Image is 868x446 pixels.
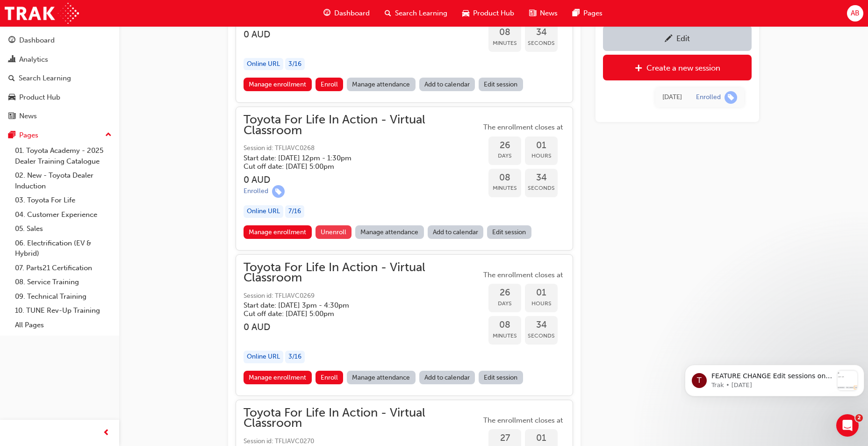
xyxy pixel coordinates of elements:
span: Product Hub [473,8,514,19]
span: 01 [525,288,558,298]
span: The enrollment closes at [481,270,565,281]
div: Dashboard [19,35,55,46]
a: 01. Toyota Academy - 2025 Dealer Training Catalogue [11,144,115,168]
span: learningRecordVerb_ENROLL-icon [272,185,285,198]
button: Toyota For Life In Action - Virtual ClassroomSession id: TFLIAVC0269Start date: [DATE] 3pm - 4:30... [244,262,565,388]
h3: 0 AUD [244,174,481,185]
span: news-icon [529,7,536,19]
div: Pages [19,130,38,141]
span: Days [488,151,521,161]
h5: Cut off date: [DATE] 5:00pm [244,309,466,318]
a: 06. Electrification (EV & Hybrid) [11,236,115,261]
a: Manage enrollment [244,371,312,384]
span: guage-icon [8,36,15,45]
a: Add to calendar [419,371,475,384]
a: 10. TUNE Rev-Up Training [11,303,115,318]
a: Manage attendance [347,371,416,384]
a: Search Learning [4,70,115,87]
a: Add to calendar [428,225,484,239]
span: prev-icon [103,427,110,439]
a: Dashboard [4,32,115,49]
a: 03. Toyota For Life [11,193,115,208]
span: 01 [525,433,558,444]
a: guage-iconDashboard [316,4,377,23]
span: Session id: TFLIAVC0269 [244,291,481,302]
a: News [4,108,115,125]
button: Pages [4,127,115,144]
a: pages-iconPages [565,4,610,23]
div: Wed Oct 01 2025 14:50:43 GMT+1000 (Australian Eastern Standard Time) [662,92,682,103]
button: DashboardAnalyticsSearch LearningProduct HubNews [4,30,115,127]
h5: Start date: [DATE] 3pm - 4:30pm [244,301,466,309]
a: Manage attendance [355,225,424,239]
img: Trak [5,3,79,24]
div: Analytics [19,54,48,65]
a: Edit session [479,371,523,384]
span: car-icon [8,94,15,102]
div: Product Hub [19,92,60,103]
span: pencil-icon [665,35,673,44]
span: 34 [525,320,558,331]
p: Message from Trak, sent 22w ago [30,35,152,43]
a: Product Hub [4,89,115,106]
span: plus-icon [635,64,643,73]
span: Minutes [488,183,521,194]
h3: 0 AUD [244,322,481,332]
a: 07. Parts21 Certification [11,261,115,275]
span: The enrollment closes at [481,415,565,426]
span: Hours [525,298,558,309]
span: Seconds [525,38,558,49]
button: Enroll [316,371,344,384]
a: 09. Technical Training [11,289,115,304]
div: Online URL [244,205,283,218]
div: 3 / 16 [285,351,305,363]
span: Unenroll [321,228,346,236]
span: The enrollment closes at [481,122,565,133]
a: 02. New - Toyota Dealer Induction [11,168,115,193]
span: Hours [525,151,558,161]
span: Dashboard [334,8,370,19]
span: search-icon [385,7,391,19]
div: Edit [676,34,690,43]
a: Manage enrollment [244,225,312,239]
div: 7 / 16 [285,205,304,218]
a: Edit session [479,78,523,91]
span: pages-icon [8,131,15,140]
div: Enrolled [696,93,721,102]
span: News [540,8,558,19]
a: 08. Service Training [11,275,115,289]
a: car-iconProduct Hub [455,4,522,23]
a: Analytics [4,51,115,68]
span: AB [851,8,860,19]
span: car-icon [462,7,469,19]
span: 01 [525,140,558,151]
a: Manage enrollment [244,78,312,91]
h3: 0 AUD [244,29,481,40]
span: 26 [488,140,521,151]
div: 3 / 16 [285,58,305,71]
span: 27 [488,433,521,444]
span: Enroll [321,374,338,381]
span: Days [488,298,521,309]
span: 08 [488,27,521,38]
span: 08 [488,173,521,183]
div: Online URL [244,58,283,71]
span: search-icon [8,74,15,83]
span: FEATURE CHANGE Edit sessions on the live Learning Resource page - you no longer need to navigate ... [30,26,151,89]
a: search-iconSearch Learning [377,4,455,23]
span: guage-icon [323,7,330,19]
a: All Pages [11,318,115,332]
a: news-iconNews [522,4,565,23]
a: Create a new session [603,55,752,80]
span: 34 [525,173,558,183]
span: Minutes [488,331,521,341]
iframe: Intercom notifications message [681,346,868,411]
span: up-icon [105,129,112,141]
span: 2 [855,414,863,422]
a: Edit session [487,225,531,239]
span: news-icon [8,112,15,121]
div: Enrolled [244,187,268,196]
span: Toyota For Life In Action - Virtual Classroom [244,262,481,283]
div: Create a new session [646,63,720,72]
